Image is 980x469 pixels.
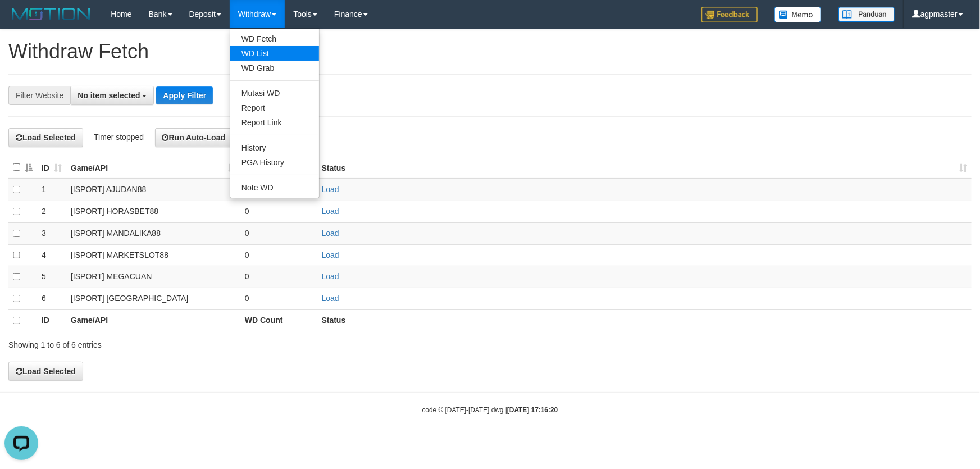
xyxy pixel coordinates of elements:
th: ID [37,310,66,331]
th: Status [317,310,972,331]
div: Filter Website [8,86,70,105]
td: [ISPORT] HORASBET88 [66,201,240,222]
td: [ISPORT] MEGACUAN [66,266,240,288]
a: WD Grab [230,61,319,75]
a: PGA History [230,155,319,170]
button: Load Selected [8,362,83,381]
a: Load [322,185,339,194]
button: Run Auto-Load [155,128,233,147]
td: 5 [37,266,66,288]
strong: [DATE] 17:16:20 [507,406,558,414]
img: panduan.png [838,7,895,22]
td: [ISPORT] MANDALIKA88 [66,222,240,244]
span: 0 [245,251,249,259]
td: 6 [37,288,66,310]
a: Load [322,272,339,281]
th: Status: activate to sort column ascending [317,157,972,179]
th: WD Count [240,310,317,331]
td: 3 [37,222,66,244]
span: 0 [245,294,249,303]
span: 0 [245,229,249,238]
td: 4 [37,244,66,266]
a: History [230,140,319,155]
a: WD Fetch [230,31,319,46]
td: 2 [37,201,66,222]
img: MOTION_logo.png [8,6,94,22]
a: Load [322,294,339,303]
a: Mutasi WD [230,86,319,101]
img: Button%20Memo.svg [774,7,822,22]
a: Note WD [230,180,319,195]
div: Showing 1 to 6 of 6 entries [8,335,400,350]
a: Load [322,229,339,238]
span: No item selected [78,91,140,100]
a: Report [230,101,319,115]
a: Load [322,251,339,259]
button: No item selected [70,86,154,105]
td: 1 [37,179,66,201]
a: WD List [230,46,319,61]
button: Load Selected [8,128,83,147]
h1: Withdraw Fetch [8,40,972,63]
a: Load [322,207,339,216]
th: ID: activate to sort column ascending [37,157,66,179]
span: 0 [245,272,249,281]
a: Report Link [230,115,319,130]
span: Timer stopped [94,133,144,142]
th: Game/API: activate to sort column ascending [66,157,240,179]
td: [ISPORT] AJUDAN88 [66,179,240,201]
td: [ISPORT] MARKETSLOT88 [66,244,240,266]
small: code © [DATE]-[DATE] dwg | [422,406,558,414]
td: [ISPORT] [GEOGRAPHIC_DATA] [66,288,240,310]
button: Apply Filter [156,86,213,104]
img: Feedback.jpg [701,7,758,22]
span: 0 [245,207,249,216]
button: Open LiveChat chat widget [4,4,38,38]
th: Game/API [66,310,240,331]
